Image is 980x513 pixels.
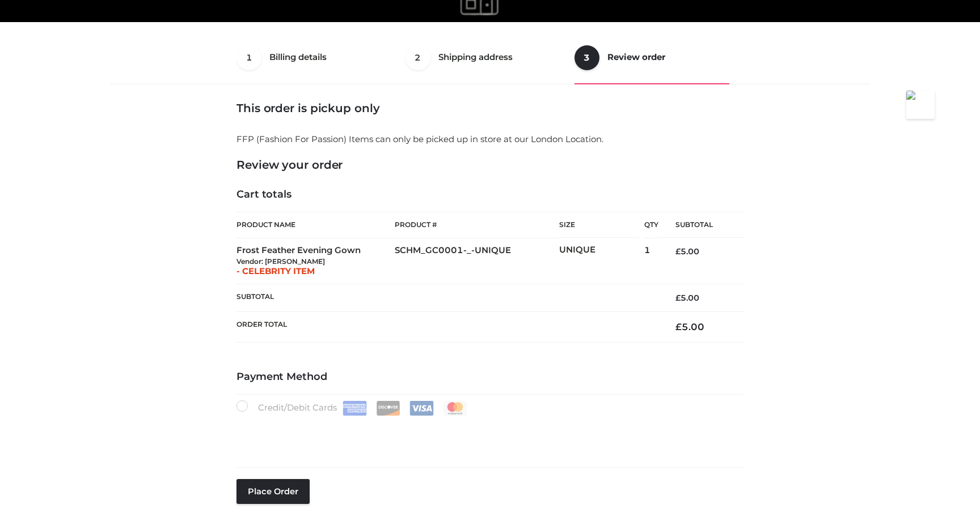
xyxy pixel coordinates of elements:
[343,401,367,416] img: Amex
[644,238,658,284] td: 1
[236,400,468,416] label: Credit/Debit Cards
[658,212,744,238] th: Subtotal
[644,212,658,238] th: Qty
[236,158,744,172] h3: Review your order
[675,293,681,303] span: £
[236,284,658,312] th: Subtotal
[236,212,395,238] th: Product Name
[236,257,325,266] small: Vendor: [PERSON_NAME]
[675,321,682,332] span: £
[236,371,744,383] h4: Payment Method
[376,401,400,416] img: Discover
[675,246,681,256] span: £
[675,293,699,303] bdi: 5.00
[236,479,310,504] button: Place order
[234,413,741,455] iframe: Secure payment input frame
[236,101,744,115] h3: This order is pickup only
[559,238,644,284] td: UNIQUE
[559,212,639,238] th: Size
[675,321,704,332] bdi: 5.00
[236,238,395,284] td: Frost Feather Evening Gown
[236,132,744,147] p: FFP (Fashion For Passion) Items can only be picked up in store at our London Location.
[236,312,658,342] th: Order Total
[409,401,434,416] img: Visa
[395,212,559,238] th: Product #
[236,189,744,201] h4: Cart totals
[675,246,699,256] bdi: 5.00
[395,238,559,284] td: SCHM_GC0001-_-UNIQUE
[236,266,315,276] span: - CELEBRITY ITEM
[443,401,467,416] img: Mastercard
